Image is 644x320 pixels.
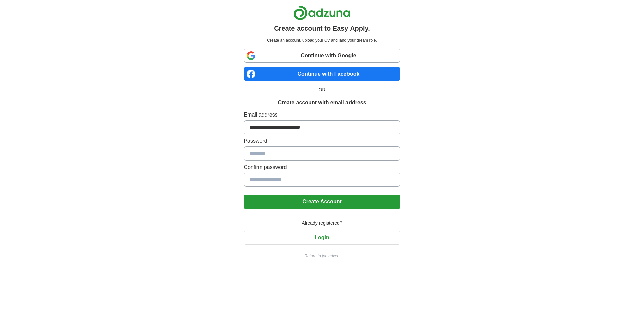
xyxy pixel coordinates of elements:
a: Return to job advert [244,253,400,259]
h1: Create account to Easy Apply. [274,23,370,33]
button: Create Account [244,195,400,209]
a: Continue with Google [244,49,400,63]
img: Adzuna logo [293,5,351,20]
a: Login [244,235,400,240]
span: OR [315,86,330,93]
label: Confirm password [244,163,400,171]
h1: Create account with email address [278,99,366,107]
label: Password [244,137,400,145]
label: Email address [244,111,400,119]
button: Login [244,231,400,245]
span: Already registered? [298,220,346,227]
a: Continue with Facebook [244,67,400,81]
p: Create an account, upload your CV and land your dream role. [245,37,399,43]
